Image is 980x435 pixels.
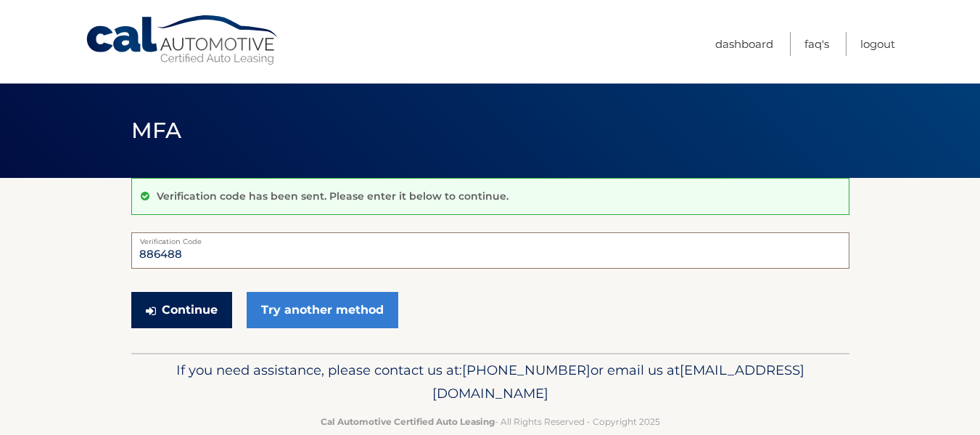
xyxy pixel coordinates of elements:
[715,32,773,56] a: Dashboard
[131,232,849,269] input: Verification Code
[432,362,804,402] span: [EMAIL_ADDRESS][DOMAIN_NAME]
[462,362,590,378] span: [PHONE_NUMBER]
[157,190,508,203] p: Verification code has been sent. Please enter it below to continue.
[321,416,495,427] strong: Cal Automotive Certified Auto Leasing
[860,32,895,56] a: Logout
[247,292,398,328] a: Try another method
[131,232,849,244] label: Verification Code
[85,15,281,66] a: Cal Automotive
[131,117,182,144] span: MFA
[141,359,840,405] p: If you need assistance, please contact us at: or email us at
[141,414,840,429] p: - All Rights Reserved - Copyright 2025
[131,292,232,328] button: Continue
[804,32,829,56] a: FAQ's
